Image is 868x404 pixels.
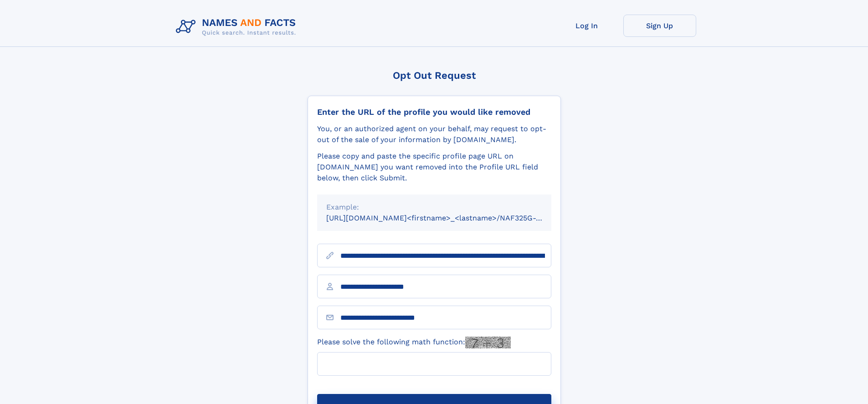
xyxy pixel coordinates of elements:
div: Opt Out Request [308,70,561,81]
div: Please copy and paste the specific profile page URL on [DOMAIN_NAME] you want removed into the Pr... [317,151,551,184]
div: Example: [326,202,542,213]
div: You, or an authorized agent on your behalf, may request to opt-out of the sale of your informatio... [317,123,551,145]
a: Log In [550,15,623,37]
div: Enter the URL of the profile you would like removed [317,107,551,117]
label: Please solve the following math function: [317,337,511,348]
img: Logo Names and Facts [172,15,303,39]
small: [URL][DOMAIN_NAME]<firstname>_<lastname>/NAF325G-xxxxxxxx [326,214,569,222]
a: Sign Up [623,15,696,37]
